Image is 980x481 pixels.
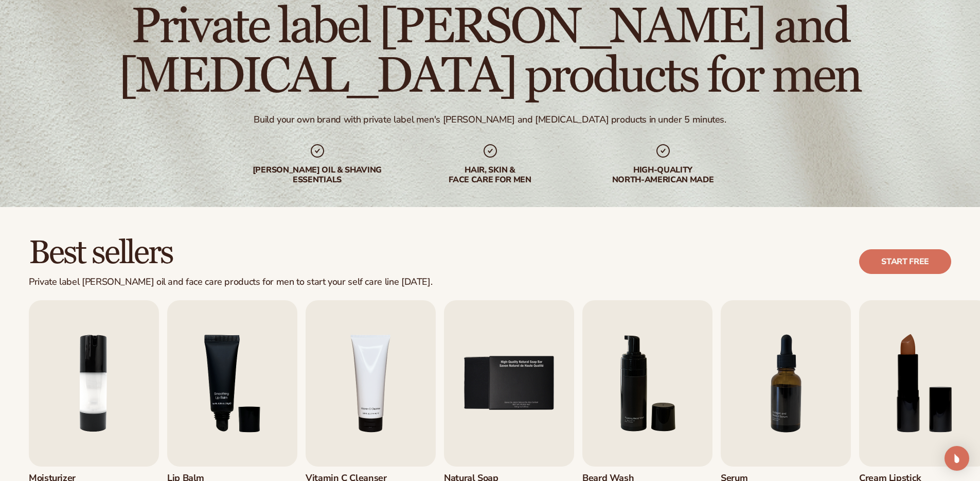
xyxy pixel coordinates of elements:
div: Build your own brand with private label men's [PERSON_NAME] and [MEDICAL_DATA] products in under ... [254,114,726,126]
h2: Best sellers [29,236,432,270]
div: Open Intercom Messenger [945,446,969,471]
div: Private label [PERSON_NAME] oil and face care products for men to start your self care line [DATE]. [29,277,432,288]
div: [PERSON_NAME] oil & shaving essentials [252,165,383,185]
a: Start free [859,249,951,274]
div: High-quality North-american made [597,165,729,185]
div: hair, skin & face care for men [424,165,556,185]
h1: Private label [PERSON_NAME] and [MEDICAL_DATA] products for men [29,3,951,101]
